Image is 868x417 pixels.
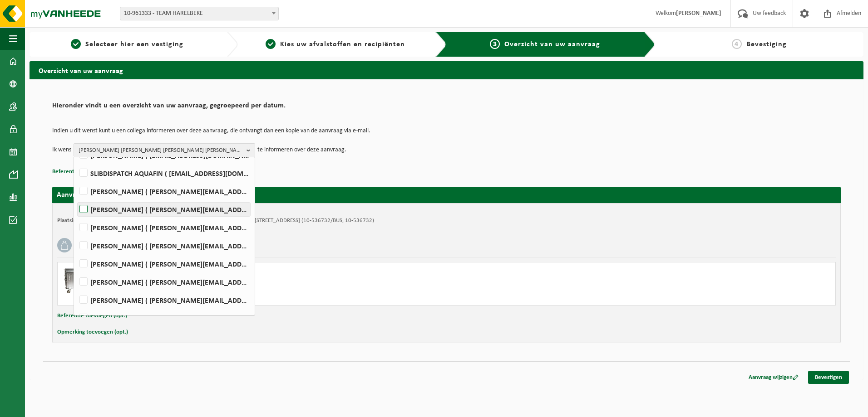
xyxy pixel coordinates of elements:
[257,143,346,157] p: te informeren over deze aanvraag.
[490,39,500,49] span: 3
[34,39,220,50] a: 1Selecteer hier een vestiging
[57,310,127,322] button: Referentie toevoegen (opt.)
[78,275,250,289] label: [PERSON_NAME] ( [PERSON_NAME][EMAIL_ADDRESS][DOMAIN_NAME] )
[57,326,128,338] button: Opmerking toevoegen (opt.)
[676,10,721,17] strong: [PERSON_NAME]
[808,371,849,384] a: Bevestigen
[78,166,250,180] label: SLIBDISPATCH AQUAFIN ( [EMAIL_ADDRESS][DOMAIN_NAME] )
[99,281,483,289] div: Ledigen
[120,7,279,20] span: 10-961333 - TEAM HARELBEKE
[99,293,483,301] div: Aantal: 1
[732,39,742,49] span: 4
[78,239,250,252] label: [PERSON_NAME] ( [PERSON_NAME][EMAIL_ADDRESS][DOMAIN_NAME] )
[504,41,600,48] span: Overzicht van uw aanvraag
[52,102,841,114] h2: Hieronder vindt u een overzicht van uw aanvraag, gegroepeerd per datum.
[57,191,125,199] strong: Aanvraag voor [DATE]
[74,143,255,157] button: [PERSON_NAME] [PERSON_NAME] [PERSON_NAME] [PERSON_NAME] [PERSON_NAME], [PERSON_NAME], [PERSON_NAM...
[242,39,428,50] a: 2Kies uw afvalstoffen en recipiënten
[30,61,863,79] h2: Overzicht van uw aanvraag
[52,143,71,157] p: Ik wens
[78,221,250,234] label: [PERSON_NAME] ( [PERSON_NAME][EMAIL_ADDRESS][DOMAIN_NAME] )
[78,311,250,325] label: [PERSON_NAME] ( [PERSON_NAME][EMAIL_ADDRESS][DOMAIN_NAME] )
[52,128,841,134] p: Indien u dit wenst kunt u een collega informeren over deze aanvraag, die ontvangt dan een kopie v...
[78,203,250,216] label: [PERSON_NAME] ( [PERSON_NAME][EMAIL_ADDRESS][DOMAIN_NAME] )
[280,41,405,48] span: Kies uw afvalstoffen en recipiënten
[57,218,97,223] strong: Plaatsingsadres:
[71,39,81,49] span: 1
[79,144,243,157] span: [PERSON_NAME] [PERSON_NAME] [PERSON_NAME] [PERSON_NAME] [PERSON_NAME], [PERSON_NAME], [PERSON_NAM...
[85,41,183,48] span: Selecteer hier een vestiging
[62,267,89,294] img: WB-1100-GAL-GY-01.png
[742,371,805,384] a: Aanvraag wijzigen
[78,184,250,198] label: [PERSON_NAME] ( [PERSON_NAME][EMAIL_ADDRESS][DOMAIN_NAME] )
[78,257,250,271] label: [PERSON_NAME] ( [PERSON_NAME][EMAIL_ADDRESS][DOMAIN_NAME] )
[78,293,250,307] label: [PERSON_NAME] ( [PERSON_NAME][EMAIL_ADDRESS][DOMAIN_NAME] )
[746,41,787,48] span: Bevestiging
[266,39,276,49] span: 2
[52,166,122,178] button: Referentie toevoegen (opt.)
[120,7,278,20] span: 10-961333 - TEAM HARELBEKE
